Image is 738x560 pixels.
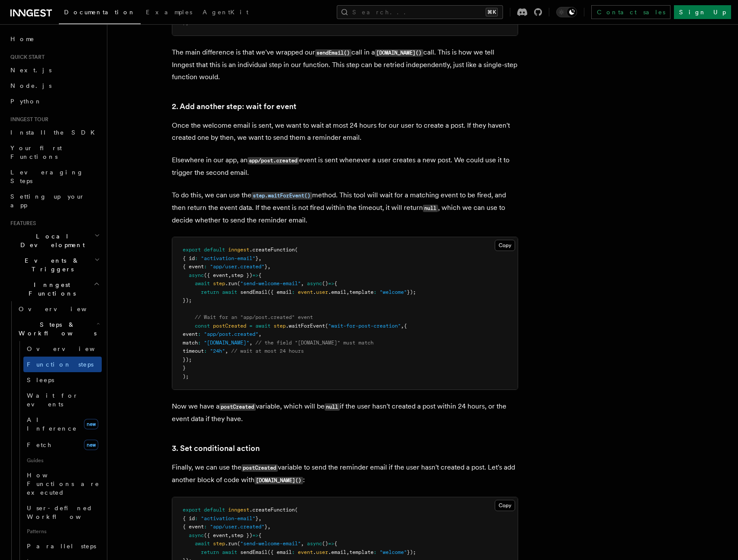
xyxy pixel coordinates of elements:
[334,280,337,286] span: {
[27,441,52,448] span: Fetch
[27,472,100,496] span: How Functions are executed
[7,125,102,140] a: Install the SDK
[242,464,278,472] code: postCreated
[255,255,258,261] span: }
[7,229,102,253] button: Local Development
[258,532,261,538] span: {
[328,323,401,329] span: "wait-for-post-creation"
[251,191,312,199] a: step.waitForEvent()
[172,461,518,486] p: Finally, we can use the variable to send the reminder email if the user hasn't created a post. Le...
[313,549,316,555] span: .
[183,19,189,26] span: );
[204,524,207,530] span: :
[10,98,42,105] span: Python
[325,403,340,411] code: null
[267,264,271,270] span: ,
[486,8,498,16] kbd: ⌘K
[183,247,201,253] span: export
[183,365,186,371] span: }
[225,280,237,286] span: .run
[322,280,328,286] span: ()
[298,549,313,555] span: event
[325,323,328,329] span: (
[267,549,292,555] span: ({ email
[228,507,249,513] span: inngest
[7,31,102,47] a: Home
[23,500,102,525] a: User-defined Workflows
[404,323,407,329] span: {
[375,49,423,57] code: [DOMAIN_NAME]()
[292,549,295,555] span: :
[189,532,204,538] span: async
[7,116,48,123] span: Inngest tour
[267,524,271,530] span: ,
[7,253,102,277] button: Events & Triggers
[7,93,102,109] a: Python
[674,5,731,19] a: Sign Up
[258,255,261,261] span: ,
[231,272,252,278] span: step })
[228,247,249,253] span: inngest
[252,272,258,278] span: =>
[27,416,77,432] span: AI Inference
[27,361,93,368] span: Function steps
[495,240,515,251] button: Copy
[328,549,346,555] span: .email
[251,192,312,200] code: step.waitForEvent()
[346,549,349,555] span: ,
[249,323,252,329] span: =
[231,532,252,538] span: step })
[201,255,255,261] span: "activation-email"
[240,549,267,555] span: sendEmail
[204,272,228,278] span: ({ event
[198,331,201,337] span: :
[172,400,518,425] p: Now we have a variable, which will be if the user hasn't created a post within 24 hours, or the e...
[172,154,518,179] p: Elsewhere in our app, an event is sent whenever a user creates a new post. We could use it to tri...
[203,9,248,16] span: AgentKit
[27,345,116,352] span: Overview
[195,541,210,547] span: await
[23,341,102,357] a: Overview
[274,323,286,329] span: step
[255,323,271,329] span: await
[172,100,296,113] a: 2. Add another step: wait for event
[183,507,201,513] span: export
[301,280,304,286] span: ,
[195,280,210,286] span: await
[15,317,102,341] button: Steps & Workflows
[225,348,228,354] span: ,
[240,541,301,547] span: "send-welcome-email"
[10,35,35,43] span: Home
[172,442,260,454] a: 3. Set conditional action
[183,348,204,354] span: timeout
[7,189,102,213] a: Setting up your app
[219,403,256,411] code: postCreated
[27,392,78,408] span: Wait for events
[84,440,98,450] span: new
[204,264,207,270] span: :
[337,5,503,19] button: Search...⌘K
[328,289,346,295] span: .email
[172,189,518,226] p: To do this, we can use the method. This tool will wait for a matching event to be fired, and then...
[556,7,577,17] button: Toggle dark mode
[195,314,313,320] span: // Wait for an "app/post.created" event
[10,82,52,89] span: Node.js
[172,46,518,83] p: The main difference is that we've wrapped our call in a call. This is how we tell Inngest that th...
[201,515,255,521] span: "activation-email"
[183,515,195,521] span: { id
[210,348,225,354] span: "24h"
[10,129,100,136] span: Install the SDK
[7,280,93,298] span: Inngest Functions
[7,54,45,61] span: Quick start
[7,232,94,249] span: Local Development
[240,280,301,286] span: "send-welcome-email"
[374,549,377,555] span: :
[295,507,298,513] span: (
[189,272,204,278] span: async
[59,3,141,24] a: Documentation
[313,289,316,295] span: .
[23,388,102,412] a: Wait for events
[27,505,105,520] span: User-defined Workflows
[23,372,102,388] a: Sleeps
[307,280,322,286] span: async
